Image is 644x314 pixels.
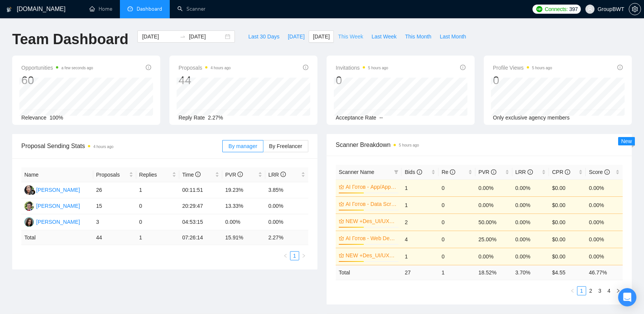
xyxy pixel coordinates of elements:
span: Acceptance Rate [336,115,376,121]
a: NEW +Des_UI/UX_health [346,217,397,225]
span: info-circle [281,172,286,177]
span: Opportunities [21,63,93,72]
td: 3 [93,214,136,230]
td: 3.70 % [512,265,549,280]
td: Total [21,230,93,245]
td: 0 [438,196,475,214]
span: info-circle [460,65,465,70]
td: 0 [438,179,475,196]
span: info-circle [195,172,201,177]
td: $ 4.55 [549,265,586,280]
span: Bids [405,169,422,175]
time: 4 hours ago [93,145,113,149]
td: 0.00% [475,248,512,265]
time: a few seconds ago [61,66,93,70]
div: 0 [493,73,552,88]
td: 0.00% [475,196,512,214]
td: 0.00% [222,214,265,230]
td: 1 [402,196,438,214]
th: Replies [136,167,179,182]
a: searchScanner [177,6,206,12]
span: Proposal Sending Stats [21,141,222,151]
td: 1 [402,179,438,196]
span: info-circle [146,65,151,70]
time: 5 hours ago [399,143,419,147]
span: Last 30 Days [248,32,279,41]
td: 0 [136,198,179,214]
span: filter [392,166,400,178]
span: Last Month [440,32,466,41]
td: 50.00% [475,214,512,231]
td: 0 [438,231,475,248]
a: 1 [577,287,586,295]
td: $0.00 [549,231,586,248]
span: This Week [338,32,363,41]
span: right [616,288,620,293]
span: setting [629,6,641,12]
td: 15.91 % [222,230,265,245]
td: 18.52 % [475,265,512,280]
td: Total [336,265,402,280]
span: Score [589,169,609,175]
td: 0.00% [265,214,308,230]
a: AS[PERSON_NAME] [24,202,80,209]
span: Relevance [21,115,46,121]
button: Last Month [435,30,470,43]
td: 0.00% [512,231,549,248]
button: [DATE] [309,30,334,43]
span: By manager [228,143,257,149]
td: 27 [402,265,438,280]
img: SK [24,217,34,227]
button: This Month [401,30,435,43]
div: Open Intercom Messenger [618,288,636,306]
span: Proposals [179,63,231,72]
span: crown [339,218,344,224]
span: Connects: [545,5,567,13]
td: 4 [402,231,438,248]
button: Last Week [367,30,401,43]
span: info-circle [417,169,422,175]
li: Previous Page [281,251,290,260]
span: left [570,288,575,293]
button: This Week [334,30,367,43]
button: left [281,251,290,260]
td: 0.00% [586,179,623,196]
span: crown [339,184,344,190]
button: Last 30 Days [244,30,284,43]
li: 3 [595,286,604,295]
span: left [283,253,288,258]
span: info-circle [528,169,533,175]
span: 100% [49,115,63,121]
a: AI Готов - Web Design Expert [346,234,397,242]
td: 13.33% [222,198,265,214]
li: Next Page [614,286,623,295]
span: -- [379,115,383,121]
a: 1 [290,252,299,260]
span: crown [339,253,344,258]
td: 1 [136,230,179,245]
td: 44 [93,230,136,245]
span: Replies [139,171,171,179]
span: Profile Views [493,63,552,72]
span: LRR [268,172,286,178]
span: dashboard [128,6,133,11]
img: SN [24,185,34,195]
img: gigradar-bm.png [30,190,35,195]
li: Previous Page [568,286,577,295]
span: LRR [515,169,533,175]
span: Scanner Breakdown [336,140,623,150]
td: 0.00% [586,248,623,265]
span: info-circle [303,65,308,70]
span: info-circle [238,172,243,177]
span: By Freelancer [269,143,302,149]
a: NEW +Des_UI/UX_dashboard [346,251,397,260]
td: 1 [438,265,475,280]
li: 2 [586,286,595,295]
li: 1 [290,251,299,260]
a: 2 [587,287,595,295]
a: homeHome [89,6,112,12]
input: End date [189,32,223,41]
th: Proposals [93,167,136,182]
span: info-circle [450,169,455,175]
span: [DATE] [288,32,304,41]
